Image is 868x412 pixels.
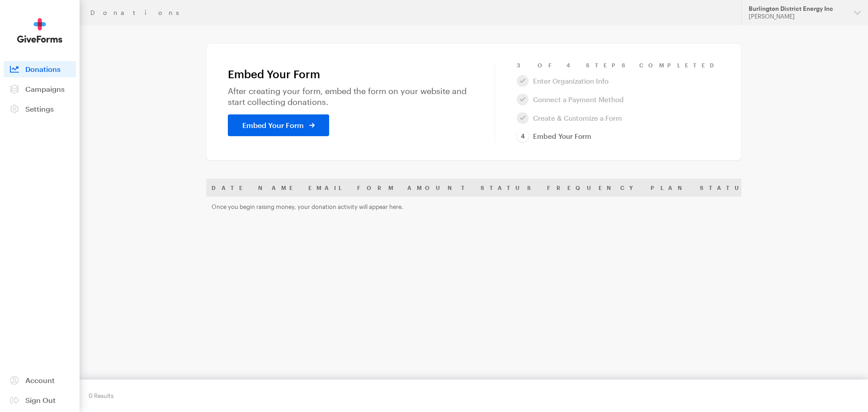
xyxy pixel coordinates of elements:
span: Account [25,376,55,384]
span: Embed Your Form [242,120,304,131]
div: 0 Results [89,388,113,403]
a: Settings [4,101,76,117]
a: Embed Your Form [517,130,591,142]
div: 3 of 4 Steps Completed [517,62,720,69]
span: Settings [25,104,54,113]
th: Name [253,179,303,197]
th: Status [475,179,542,197]
a: Embed Your Form [228,114,329,136]
a: Sign Out [4,392,76,408]
span: Campaigns [25,85,65,93]
div: Burlington District Energy Inc [749,5,847,13]
th: Email [303,179,352,197]
th: Date [206,179,253,197]
div: [PERSON_NAME] [749,13,847,20]
span: Donations [25,65,61,73]
th: Frequency [542,179,645,197]
a: Donations [4,61,76,77]
span: Sign Out [25,396,56,404]
th: Form [352,179,402,197]
a: Account [4,372,76,388]
th: Plan Status [645,179,761,197]
p: After creating your form, embed the form on your website and start collecting donations. [228,86,473,107]
th: Amount [402,179,475,197]
h1: Embed Your Form [228,68,473,81]
img: GiveForms [17,18,62,43]
a: Campaigns [4,81,76,97]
